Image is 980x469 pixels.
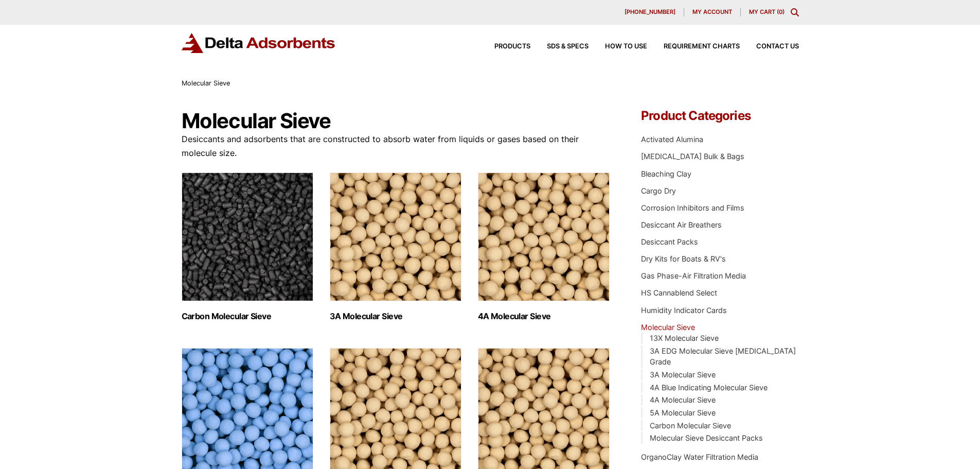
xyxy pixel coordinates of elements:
[756,43,799,50] span: Contact Us
[650,334,719,342] a: 13X Molecular Sieve
[547,43,589,50] span: SDS & SPECS
[650,408,716,417] a: 5A Molecular Sieve
[650,395,716,404] a: 4A Molecular Sieve
[616,8,684,16] a: [PHONE_NUMBER]
[650,370,716,379] a: 3A Molecular Sieve
[182,132,611,160] p: Desiccants and adsorbents that are constructed to absorb water from liquids or gases based on the...
[182,311,313,321] h2: Carbon Molecular Sieve
[650,346,796,367] a: 3A EDG Molecular Sieve [MEDICAL_DATA] Grade
[692,9,732,15] span: My account
[641,110,798,122] h4: Product Categories
[182,79,230,87] span: Molecular Sieve
[791,8,799,16] div: Toggle Modal Content
[478,172,610,321] a: Visit product category 4A Molecular Sieve
[182,172,313,321] a: Visit product category Carbon Molecular Sieve
[182,110,611,132] h1: Molecular Sieve
[650,433,763,442] a: Molecular Sieve Desiccant Packs
[641,306,727,315] a: Humidity Indicator Cards
[605,43,647,50] span: How to Use
[740,43,799,50] a: Contact Us
[749,8,785,15] a: My Cart (0)
[182,172,313,301] img: Carbon Molecular Sieve
[478,311,610,321] h2: 4A Molecular Sieve
[530,43,589,50] a: SDS & SPECS
[641,453,758,461] a: OrganoClay Water Filtration Media
[182,33,336,53] img: Delta Adsorbents
[641,323,695,332] a: Molecular Sieve
[779,8,782,15] span: 0
[478,172,610,301] img: 4A Molecular Sieve
[650,383,768,392] a: 4A Blue Indicating Molecular Sieve
[330,172,461,321] a: Visit product category 3A Molecular Sieve
[684,8,741,16] a: My account
[494,43,530,50] span: Products
[641,169,691,178] a: Bleaching Clay
[589,43,647,50] a: How to Use
[641,220,722,229] a: Desiccant Air Breathers
[330,311,461,321] h2: 3A Molecular Sieve
[641,152,744,161] a: [MEDICAL_DATA] Bulk & Bags
[641,203,744,212] a: Corrosion Inhibitors and Films
[641,237,698,246] a: Desiccant Packs
[664,43,740,50] span: Requirement Charts
[641,135,703,144] a: Activated Alumina
[650,421,731,430] a: Carbon Molecular Sieve
[625,9,675,15] span: [PHONE_NUMBER]
[478,43,530,50] a: Products
[641,254,726,263] a: Dry Kits for Boats & RV's
[330,172,461,301] img: 3A Molecular Sieve
[641,186,676,195] a: Cargo Dry
[641,288,717,297] a: HS Cannablend Select
[641,271,746,280] a: Gas Phase-Air Filtration Media
[647,43,740,50] a: Requirement Charts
